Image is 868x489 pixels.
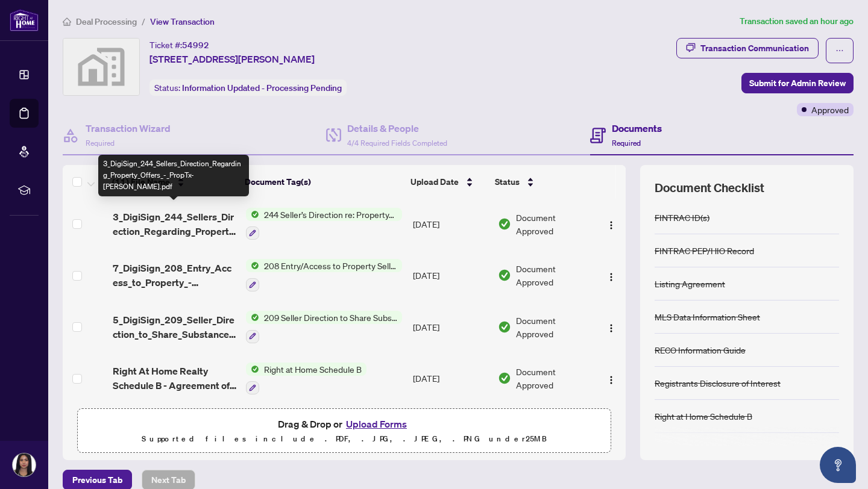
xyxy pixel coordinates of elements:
span: 3_DigiSign_244_Sellers_Direction_Regarding_Property_Offers_-_PropTx-[PERSON_NAME].pdf [113,210,237,238]
li: / [142,14,145,28]
span: 209 Seller Direction to Share Substance of Offers [259,311,402,324]
img: Document Status [498,320,511,334]
div: Status: [149,79,347,96]
img: Status Icon [246,208,259,221]
span: Drag & Drop orUpload FormsSupported files include .PDF, .JPG, .JPEG, .PNG under25MB [78,409,611,453]
button: Transaction Communication [676,38,819,58]
div: RECO Information Guide [655,343,746,357]
h4: Details & People [347,121,447,135]
img: Logo [606,220,616,230]
span: 208 Entry/Access to Property Seller Acknowledgement [259,259,402,272]
span: View Transaction [150,16,215,27]
h4: Documents [612,121,662,135]
div: MLS Data Information Sheet [655,310,760,323]
img: svg%3e [63,39,139,95]
span: Drag & Drop or [278,416,410,432]
img: Document Status [498,217,511,231]
span: Deal Processing [76,16,137,27]
button: Logo [602,369,621,388]
div: Right at Home Schedule B [655,410,752,423]
span: [STREET_ADDRESS][PERSON_NAME] [149,52,315,66]
p: Supported files include .PDF, .JPG, .JPEG, .PNG under 25 MB [85,432,603,446]
img: Document Status [498,269,511,282]
img: Status Icon [246,259,259,272]
span: ellipsis [835,46,844,55]
span: 4/4 Required Fields Completed [347,139,447,148]
img: Status Icon [246,311,259,324]
span: home [63,17,71,26]
button: Status Icon209 Seller Direction to Share Substance of Offers [246,311,402,343]
img: Document Status [498,372,511,385]
button: Status Icon244 Seller’s Direction re: Property/Offers [246,208,402,240]
td: [DATE] [408,249,493,301]
span: Document Approved [516,262,591,288]
button: Logo [602,317,621,337]
span: Document Approved [516,314,591,340]
button: Submit for Admin Review [741,73,854,93]
article: Transaction saved an hour ago [740,14,854,28]
button: Logo [602,266,621,285]
div: Ticket #: [149,38,209,52]
span: Upload Date [410,175,459,188]
div: FINTRAC PEP/HIO Record [655,244,754,257]
span: 7_DigiSign_208_Entry_Access_to_Property_-_Seller_Acknowledgement_-_PropTx-[PERSON_NAME].pdf [113,261,237,290]
button: Status IconRight at Home Schedule B [246,363,366,395]
span: Required [612,139,641,148]
button: Logo [602,214,621,234]
span: Required [86,139,115,148]
div: Listing Agreement [655,277,725,290]
th: Upload Date [406,165,490,199]
button: Open asap [820,447,856,483]
span: 54992 [182,40,209,51]
span: Submit for Admin Review [749,73,846,93]
span: Information Updated - Processing Pending [182,83,342,93]
span: Status [495,175,520,188]
div: 3_DigiSign_244_Sellers_Direction_Regarding_Property_Offers_-_PropTx-[PERSON_NAME].pdf [98,155,249,196]
span: 5_DigiSign_209_Seller_Direction_to_Share_Substance_of_Offers_-_PropTx-[PERSON_NAME].pdf [113,313,237,341]
td: [DATE] [408,301,493,353]
span: Right at Home Schedule B [259,363,366,376]
span: Approved [811,103,849,116]
img: Logo [606,375,616,385]
span: Document Approved [516,365,591,391]
img: Logo [606,323,616,333]
td: [DATE] [408,198,493,250]
span: Document Checklist [655,179,764,196]
button: Status Icon208 Entry/Access to Property Seller Acknowledgement [246,259,402,291]
div: FINTRAC ID(s) [655,211,709,224]
img: Status Icon [246,363,259,376]
th: Status [490,165,593,199]
span: 244 Seller’s Direction re: Property/Offers [259,208,402,221]
td: [DATE] [408,353,493,405]
div: Transaction Communication [700,39,809,58]
span: Right At Home Realty Schedule B - Agreement of Purchase and Sale.pdf [113,364,237,393]
img: logo [10,9,39,31]
img: Logo [606,272,616,282]
button: Upload Forms [342,416,410,432]
img: Profile Icon [13,453,36,476]
th: Document Tag(s) [240,165,406,199]
div: Registrants Disclosure of Interest [655,376,781,390]
span: Document Approved [516,211,591,237]
h4: Transaction Wizard [86,121,171,135]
